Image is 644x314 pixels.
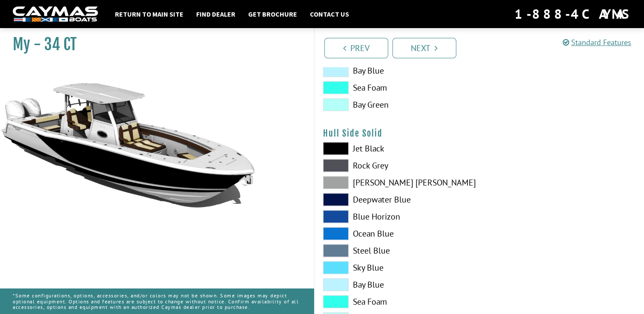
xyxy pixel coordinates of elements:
p: *Some configurations, options, accessories, and/or colors may not be shown. Some images may depic... [13,288,301,314]
label: Ocean Blue [323,227,471,240]
h1: My - 34 CT [13,35,292,54]
label: [PERSON_NAME] [PERSON_NAME] [323,176,471,189]
label: Jet Black [323,142,471,155]
label: Sea Foam [323,81,471,94]
a: Standard Features [563,37,631,47]
label: Blue Horizon [323,210,471,223]
label: Steel Blue [323,244,471,257]
a: Return to main site [111,9,188,20]
img: white-logo-c9c8dbefe5ff5ceceb0f0178aa75bf4bb51f6bca0971e226c86eb53dfe498488.png [13,6,98,22]
div: 1-888-4CAYMAS [515,5,631,23]
a: Find Dealer [192,9,240,20]
a: Prev [324,38,388,58]
label: Bay Blue [323,64,471,77]
a: Contact Us [306,9,353,20]
a: Get Brochure [244,9,301,20]
label: Deepwater Blue [323,193,471,206]
a: Next [392,38,456,58]
h4: Hull Side Solid [323,128,636,139]
label: Sky Blue [323,261,471,274]
label: Bay Blue [323,278,471,291]
label: Sea Foam [323,295,471,308]
label: Bay Green [323,98,471,111]
label: Rock Grey [323,159,471,172]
